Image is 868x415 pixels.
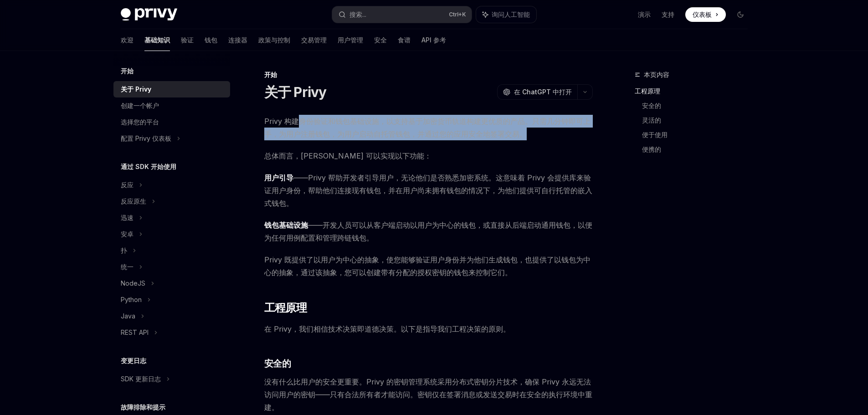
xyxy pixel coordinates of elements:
a: 仪表板 [685,7,726,22]
font: 通过 SDK 开始使用 [121,163,176,170]
font: Java [121,312,135,320]
a: 便携的 [642,142,755,157]
button: 搜索...Ctrl+K [332,6,472,23]
font: 搜索... [349,10,366,18]
font: 用户引导 [264,173,293,182]
font: 钱包 [205,36,217,44]
font: 食谱 [398,36,411,44]
font: 验证 [181,36,194,44]
font: 反应原生 [121,197,146,205]
a: 灵活的 [642,113,755,128]
a: 安全的 [642,98,755,113]
a: API 参考 [421,29,446,51]
font: ——开发人员可以从客户端启动以用户为中心的钱包，或直接从后端启动通用钱包，以便为任何用例配置和管理跨链钱包。 [264,220,592,242]
a: 安全 [374,29,387,51]
font: 安全的 [264,358,291,369]
font: 在 ChatGPT 中打开 [514,88,572,96]
a: 验证 [181,29,194,51]
button: 在 ChatGPT 中打开 [497,84,577,100]
a: 钱包 [205,29,217,51]
font: 安全的 [642,102,661,109]
font: 扑 [121,246,127,254]
font: 工程原理 [264,301,307,314]
font: NodeJS [121,279,145,287]
font: 政策与控制 [258,36,290,44]
font: 本页内容 [644,71,669,78]
font: Privy 既提供了以用户为中心的抽象，使您能够验证用户身份并为他们生成钱包，也提供了以钱包为中心的抽象，通过该抽象，您可以创建带有分配的授权密钥的钱包来控制它们。 [264,255,591,277]
font: 询问人工智能 [492,10,530,18]
font: 仪表板 [693,10,712,18]
font: REST API [121,328,149,336]
font: 便于使用 [642,131,668,138]
font: 安全 [374,36,387,44]
a: 食谱 [398,29,411,51]
font: 没有什么比用户的安全更重要。Privy 的密钥管理系统采用分布式密钥分片技术，确保 Privy 永远无法访问用户的密钥——只有合法所有者才能访问。密钥仅在签署消息或发送交易时在安全的执行环境中重建。 [264,377,592,412]
font: 钱包基础设施 [264,220,308,230]
a: 选择您的平台 [113,114,230,130]
a: 支持 [662,10,674,19]
font: 灵活的 [642,116,661,124]
font: 创建一个帐户 [121,102,159,109]
font: Ctrl [449,11,458,18]
a: 政策与控制 [258,29,290,51]
font: 总体而言，[PERSON_NAME] 可以实现以下功能： [264,151,431,160]
font: 关于 Privy [264,84,327,100]
a: 演示 [638,10,651,19]
a: 便于使用 [642,128,755,142]
font: 交易管理 [301,36,327,44]
font: 配置 Privy 仪表板 [121,134,171,142]
font: 用户管理 [338,36,363,44]
font: 开始 [121,67,134,75]
font: 关于 Privy [121,85,151,93]
a: 关于 Privy [113,81,230,97]
font: 支持 [662,10,674,18]
font: 便携的 [642,145,661,153]
a: 用户管理 [338,29,363,51]
font: API 参考 [421,36,446,44]
font: 迅速 [121,214,134,221]
a: 基础知识 [144,29,170,51]
a: 工程原理 [635,84,755,98]
font: ——Privy 帮助开发者引导用户，无论他们是否熟悉加密系统。这意味着 Privy 会提供库来验证用户身份，帮助他们连接现有钱包，并在用户尚未拥有钱包的情况下，为他们提供可自行托管的嵌入式钱包。 [264,173,592,208]
a: 欢迎 [121,29,134,51]
font: Python [121,296,142,303]
font: 在 Privy，我们相信技术决策即道德决策。以下是指导我们工程决策的原则。 [264,324,510,333]
font: 连接器 [228,36,247,44]
font: 基础知识 [144,36,170,44]
a: 连接器 [228,29,247,51]
font: 安卓 [121,230,134,238]
font: 选择您的平台 [121,118,159,126]
font: 工程原理 [635,87,660,95]
font: Privy 构建身份验证和钱包基础设施，以支持基于加密货币轨道构建更优质的产品。只需几分钟即可上手，为用户注册钱包，为用户启动自托管钱包，并通过您的应用安全地签署交易。 [264,117,591,138]
font: SDK 更新日志 [121,375,161,383]
font: 反应 [121,181,134,189]
font: 开始 [264,71,277,78]
font: 欢迎 [121,36,134,44]
img: 深色标志 [121,8,177,21]
font: +K [458,11,466,18]
font: 演示 [638,10,651,18]
a: 创建一个帐户 [113,97,230,114]
button: 询问人工智能 [476,6,536,23]
font: 变更日志 [121,357,146,364]
font: 统一 [121,263,134,271]
font: 故障排除和提示 [121,403,165,411]
a: 交易管理 [301,29,327,51]
button: 切换暗模式 [733,7,748,22]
